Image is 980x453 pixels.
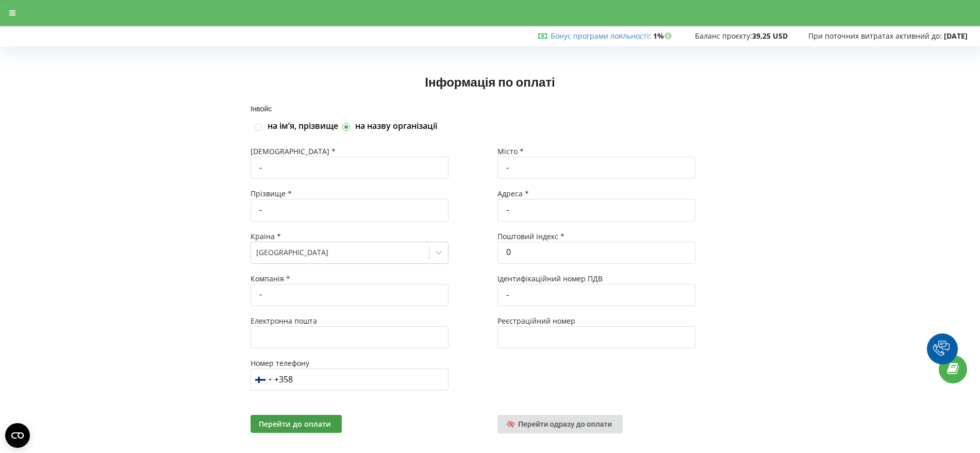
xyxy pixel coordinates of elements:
[251,369,275,390] div: Telephone country code
[251,316,317,326] span: Електронна пошта
[251,189,292,198] span: Прізвище *
[752,31,788,41] strong: 39,25 USD
[251,104,272,113] span: Інвойс
[653,31,674,41] strong: 1%
[497,415,623,433] a: Перейти одразу до оплати
[518,420,612,428] span: Перейти одразу до оплати
[551,31,649,41] a: Бонус програми лояльності
[251,358,309,368] span: Номер телефону
[497,231,564,241] span: Поштовий індекс *
[497,316,575,326] span: Реєстраційний номер
[695,31,752,41] span: Баланс проєкту:
[944,31,968,41] strong: [DATE]
[551,31,651,41] span: :
[251,231,281,241] span: Країна *
[355,121,437,132] label: на назву організації
[5,423,30,448] button: Open CMP widget
[497,146,524,156] span: Місто *
[251,415,342,433] button: Перейти до оплати
[497,189,529,198] span: Адреса *
[808,31,942,41] span: При поточних витратах активний до:
[425,74,555,89] span: Інформація по оплаті
[251,146,336,156] span: [DEMOGRAPHIC_DATA] *
[268,121,338,132] label: на імʼя, прізвище
[497,274,603,283] span: Ідентифікаційний номер ПДВ
[251,274,290,283] span: Компанія *
[259,419,331,429] span: Перейти до оплати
